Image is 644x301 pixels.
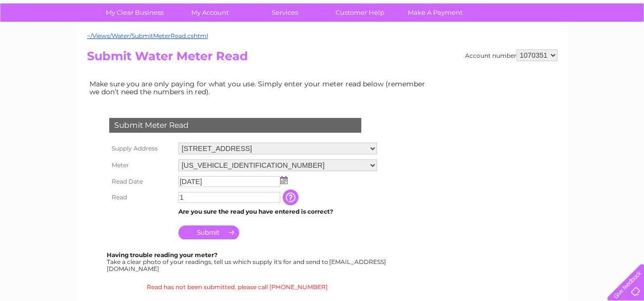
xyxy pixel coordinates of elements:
p: Read has not been submitted, please call [PHONE_NUMBER] [87,282,387,292]
div: Submit Meter Read [109,118,361,133]
th: Meter [107,157,176,174]
div: Take a clear photo of your readings, tell us which supply it's for and send to [EMAIL_ADDRESS][DO... [107,252,387,272]
img: logo.png [23,26,73,56]
th: Supply Address [107,140,176,157]
input: Information [283,189,301,205]
a: Contact [578,42,602,49]
div: Account number [465,49,558,61]
div: Clear Business is a trading name of Verastar Limited (registered in [GEOGRAPHIC_DATA] No. 3667643... [89,5,556,48]
a: Water [470,42,489,49]
a: Log out [611,42,635,49]
img: ... [280,176,288,184]
a: ~/Views/Water/SubmitMeterRead.cshtml [87,32,208,39]
a: Blog [558,42,572,49]
a: Telecoms [522,42,552,49]
a: Services [244,3,326,22]
input: Submit [178,226,239,239]
td: Make sure you are only paying for what you use. Simply enter your meter read below (remember we d... [87,77,433,98]
th: Read Date [107,174,176,189]
a: Energy [495,42,516,49]
h2: Submit Water Meter Read [87,49,558,68]
th: Read [107,189,176,205]
a: 0333 014 3131 [458,5,526,17]
a: My Account [169,3,251,22]
a: Make A Payment [394,3,476,22]
b: Having trouble reading your meter? [107,251,217,259]
td: Are you sure the read you have entered is correct? [176,205,380,218]
a: My Clear Business [94,3,175,22]
a: Customer Help [319,3,401,22]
